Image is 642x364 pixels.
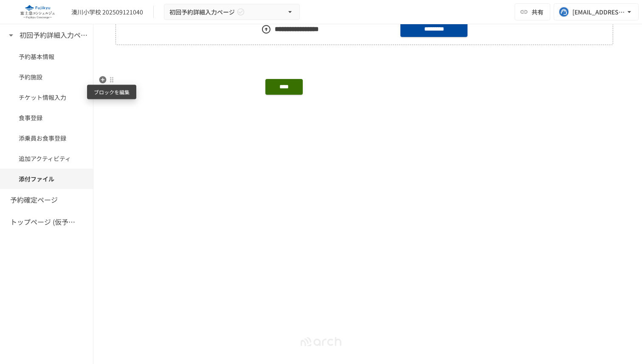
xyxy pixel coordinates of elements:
[20,30,87,41] h6: 初回予約詳細入力ページ
[572,7,625,17] div: [EMAIL_ADDRESS][PERSON_NAME][DOMAIN_NAME]
[10,195,58,206] h6: 予約確定ページ
[19,133,74,143] span: 添乗員お食事登録
[19,113,74,122] span: 食事登録
[169,7,235,17] span: 初回予約詳細入力ページ
[71,8,143,17] div: 湊川小学校 202509121040
[515,3,550,20] button: 共有
[10,5,65,19] img: eQeGXtYPV2fEKIA3pizDiVdzO5gJTl2ahLbsPaD2E4R
[87,85,136,99] div: ブロックを編集
[19,72,74,82] span: 予約施設
[19,154,74,163] span: 追加アクティビティ
[554,3,639,20] button: [EMAIL_ADDRESS][PERSON_NAME][DOMAIN_NAME]
[532,7,543,17] span: 共有
[19,174,74,183] span: 添付ファイル
[164,4,300,20] button: 初回予約詳細入力ページ
[10,217,78,228] h6: トップページ (仮予約一覧)
[19,52,74,61] span: 予約基本情報
[19,93,74,102] span: チケット情報入力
